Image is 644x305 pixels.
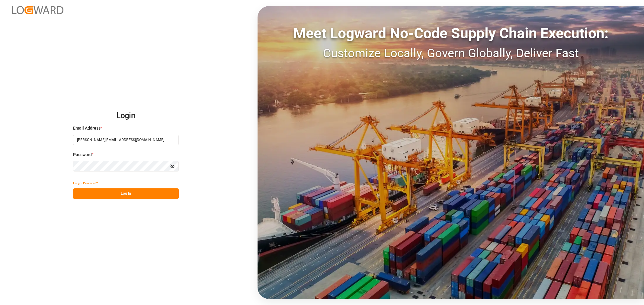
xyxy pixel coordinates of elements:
[73,135,179,145] input: Enter your email
[258,23,644,44] div: Meet Logward No-Code Supply Chain Execution:
[73,152,92,158] span: Password
[73,188,179,199] button: Log In
[258,44,644,62] div: Customize Locally, Govern Globally, Deliver Fast
[73,125,101,131] span: Email Address
[73,178,98,188] button: Forgot Password?
[73,106,179,125] h2: Login
[12,6,63,14] img: Logward_new_orange.png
